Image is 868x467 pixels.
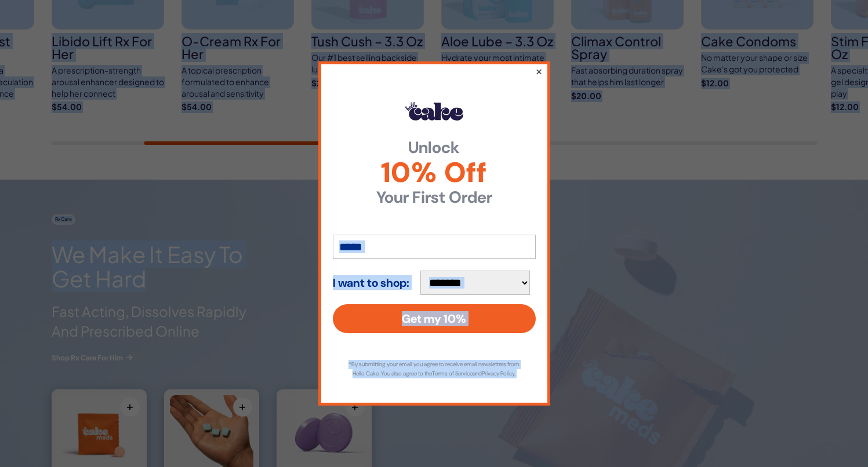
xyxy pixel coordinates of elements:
[344,360,524,378] p: *By submitting your email you agree to receive email newsletters from Hello Cake. You also agree ...
[432,370,473,377] a: Terms of Service
[333,140,536,156] strong: Unlock
[333,276,409,289] strong: I want to shop:
[333,159,536,187] span: 10% Off
[482,370,514,377] a: Privacy Policy
[535,64,542,78] button: ×
[405,102,463,121] img: Hello Cake
[333,304,536,333] button: Get my 10%
[333,189,536,206] strong: Your First Order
